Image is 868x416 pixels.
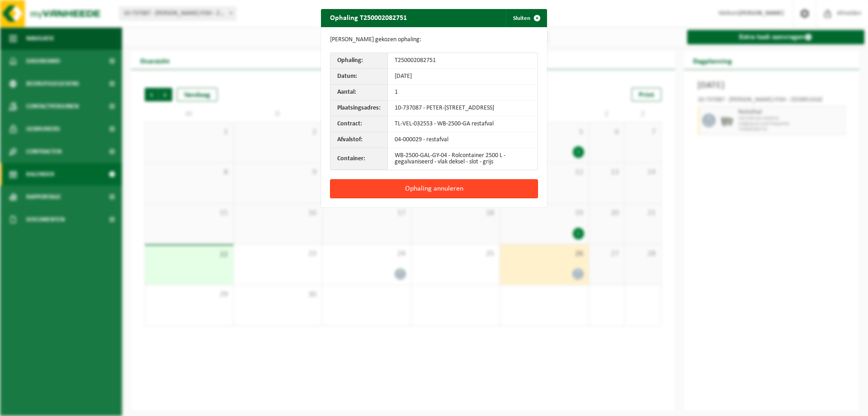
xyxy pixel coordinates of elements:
td: TL-VEL-032553 - WB-2500-GA restafval [388,116,538,132]
td: WB-2500-GAL-GY-04 - Rolcontainer 2500 L - gegalvaniseerd - vlak deksel - slot - grijs [388,148,538,170]
h2: Ophaling T250002082751 [321,9,416,26]
td: 04-000029 - restafval [388,132,538,148]
th: Contract: [330,116,388,132]
th: Datum: [330,69,388,85]
button: Ophaling annuleren [330,179,538,198]
th: Ophaling: [330,53,388,69]
th: Container: [330,148,388,170]
td: T250002082751 [388,53,538,69]
button: Sluiten [506,9,546,27]
p: [PERSON_NAME] gekozen ophaling: [330,36,538,43]
th: Plaatsingsadres: [330,100,388,116]
td: [DATE] [388,69,538,85]
td: 1 [388,85,538,100]
th: Aantal: [330,85,388,100]
th: Afvalstof: [330,132,388,148]
td: 10-737087 - PETER-[STREET_ADDRESS] [388,100,538,116]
